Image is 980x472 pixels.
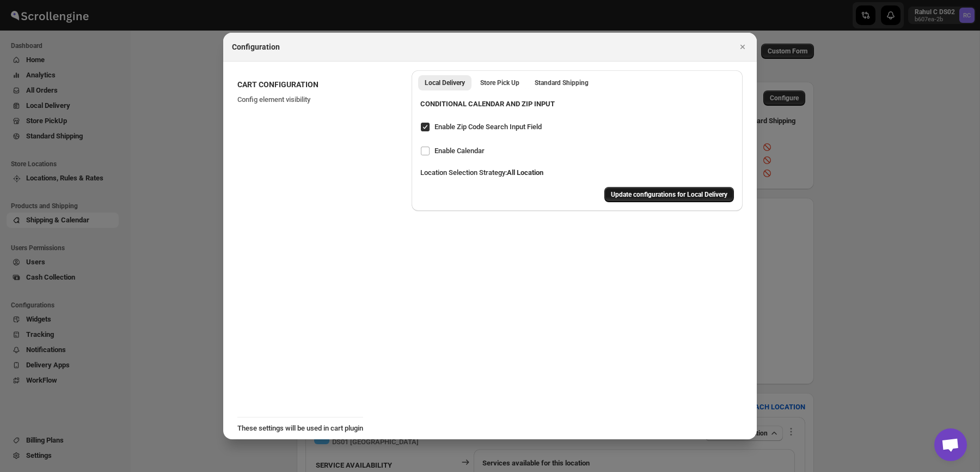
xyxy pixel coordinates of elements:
div: These settings will be used in cart plugin [237,417,363,434]
button: standard shipping [528,75,595,90]
div: Open chat [934,428,967,461]
button: local delivery [418,75,471,90]
h2: Configuration [232,41,280,52]
span: Update configurations for Local Delivery [611,190,727,199]
span: Location Selection Strategy : [420,168,543,177]
span: Local Delivery [425,78,465,87]
span: Enable Zip Code Search Input Field [434,123,542,131]
b: All Location [507,168,543,177]
span: Standard Shipping [535,78,589,87]
p: Config element visibility [237,94,394,105]
button: Close [735,39,750,55]
h3: CONDITIONAL CALENDAR AND ZIP INPUT [420,99,734,110]
button: Update configurations for Local Delivery [604,187,734,202]
button: store pickup [474,75,526,90]
span: Enable Calendar [434,147,485,155]
h2: CART CONFIGURATION [237,79,394,90]
span: Store Pick Up [480,78,519,87]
